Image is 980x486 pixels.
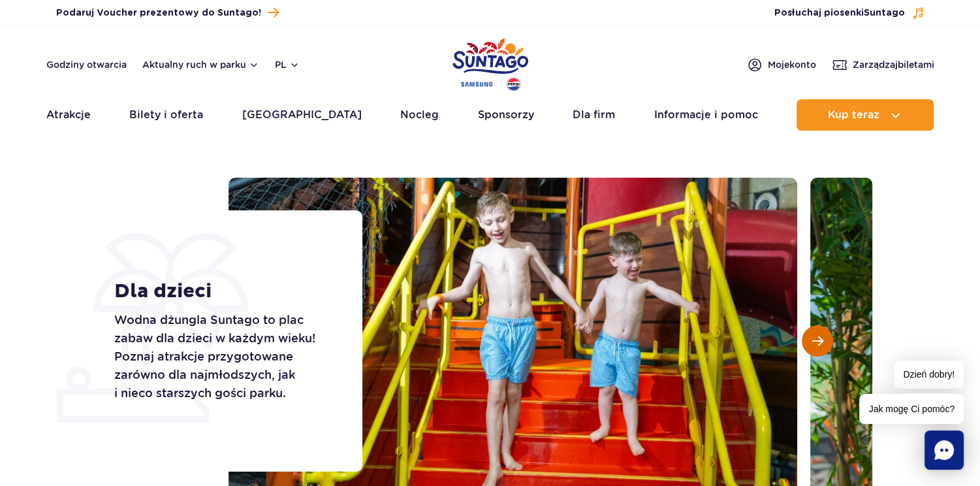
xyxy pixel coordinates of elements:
[478,99,534,131] a: Sponsorzy
[768,58,816,71] span: Moje konto
[654,99,758,131] a: Informacje i pomoc
[573,99,615,131] a: Dla firm
[774,7,905,20] span: Posłuchaj piosenki
[142,59,259,70] button: Aktualny ruch w parku
[832,57,934,73] a: Zarządzajbiletami
[864,8,905,18] span: Suntago
[56,7,261,20] span: Podaruj Voucher prezentowy do Suntago!
[114,280,333,303] h1: Dla dzieci
[400,99,439,131] a: Nocleg
[275,58,300,71] button: pl
[242,99,362,131] a: [GEOGRAPHIC_DATA]
[853,58,934,71] span: Zarządzaj biletami
[46,99,91,131] a: Atrakcje
[925,430,964,470] div: Chat
[452,33,528,93] a: Park of Poland
[802,325,833,357] button: Następny slajd
[129,99,203,131] a: Bilety i oferta
[46,58,127,71] a: Godziny otwarcia
[894,361,964,389] span: Dzień dobry!
[114,311,333,402] p: Wodna dżungla Suntago to plac zabaw dla dzieci w każdym wieku! Poznaj atrakcje przygotowane zarów...
[828,109,879,121] span: Kup teraz
[56,4,279,22] a: Podaruj Voucher prezentowy do Suntago!
[747,57,816,73] a: Mojekonto
[797,99,934,131] button: Kup teraz
[774,7,925,20] button: Posłuchaj piosenkiSuntago
[859,394,964,424] span: Jak mogę Ci pomóc?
